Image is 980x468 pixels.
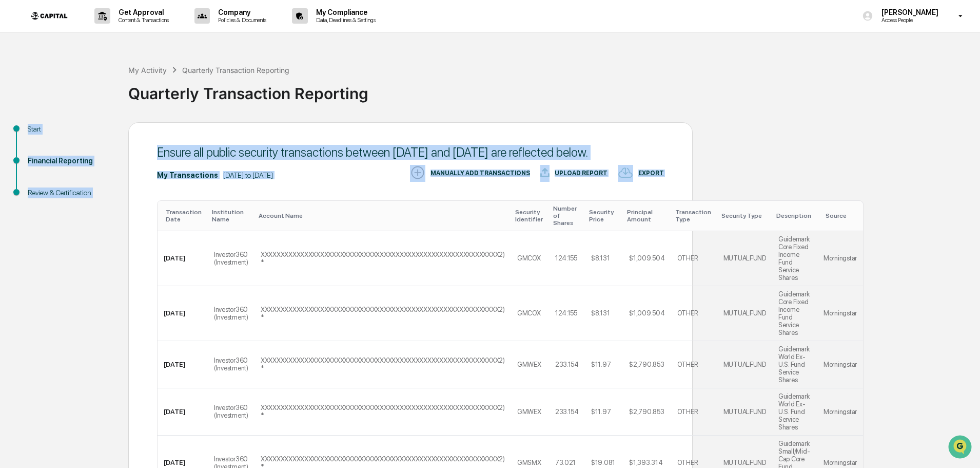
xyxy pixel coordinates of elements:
[591,309,610,317] div: $8.131
[591,361,611,368] div: $11.97
[110,16,174,24] p: Content & Transactions
[254,341,511,388] td: XXXXXXXXXXXXXXXXXXXXXXXXXXXXXXXXXXXXXXXXXXXXXXXXXXXXXXXXXXXX2) *
[10,79,29,97] img: 1746055101610-c473b297-6a78-478c-a979-82029cc54cd1
[517,408,541,416] div: GMWEX
[410,165,425,180] img: MANUALLY ADD TRANSACTIONS
[212,209,250,223] div: Toggle SortBy
[214,251,248,266] div: Investor360 (Investment)
[677,309,698,317] div: OTHER
[158,388,208,436] td: [DATE]
[166,209,204,223] div: Toggle SortBy
[555,170,607,177] div: UPLOAD REPORT
[723,361,766,368] div: MUTUALFUND
[591,254,610,262] div: $8.131
[21,129,66,140] span: Preclearance
[6,145,69,163] a: 🔎Data Lookup
[723,254,766,262] div: MUTUALFUND
[21,149,65,159] span: Data Lookup
[430,170,530,177] div: MANUALLY ADD TRANSACTIONS
[723,309,766,317] div: MUTUALFUND
[817,341,863,388] td: Morningstar
[182,66,289,74] div: Quarterly Transaction Reporting
[817,388,863,436] td: Morningstar
[677,459,698,466] div: OTHER
[128,76,975,103] div: Quarterly Transaction Reporting
[10,130,18,139] div: 🖐️
[28,156,112,166] div: Financial Reporting
[10,150,18,158] div: 🔎
[555,459,576,466] div: 73.021
[72,174,124,182] a: Powered byPylon
[555,408,579,416] div: 233.154
[254,388,511,436] td: XXXXXXXXXXXXXXXXXXXXXXXXXXXXXXXXXXXXXXXXXXXXXXXXXXXXXXXXXXXX2) *
[74,130,83,139] div: 🗄️
[589,209,619,223] div: Toggle SortBy
[128,66,167,74] div: My Activity
[627,209,667,223] div: Toggle SortBy
[517,309,541,317] div: GMCOX
[776,212,813,219] div: Toggle SortBy
[308,8,381,16] p: My Compliance
[555,361,579,368] div: 233.154
[629,309,664,317] div: $1,009.504
[110,8,174,16] p: Get Approval
[675,209,713,223] div: Toggle SortBy
[826,212,859,219] div: Toggle SortBy
[10,22,187,38] p: How can we help?
[28,124,112,135] div: Start
[223,171,273,179] div: [DATE] to [DATE]
[259,212,507,219] div: Toggle SortBy
[85,129,127,140] span: Attestations
[629,361,664,368] div: $2,790.853
[158,286,208,341] td: [DATE]
[254,286,511,341] td: XXXXXXXXXXXXXXXXXXXXXXXXXXXXXXXXXXXXXXXXXXXXXXXXXXXXXXXXXXXX2) *
[517,459,541,466] div: GMSMX
[25,6,74,27] img: logo
[553,205,581,227] div: Toggle SortBy
[70,125,131,144] a: 🗄️Attestations
[591,408,611,416] div: $11.97
[308,16,381,24] p: Data, Deadlines & Settings
[778,290,811,336] div: Guidemark Core Fixed Income Fund Service Shares
[102,174,124,182] span: Pylon
[515,209,545,223] div: Toggle SortBy
[873,8,944,16] p: [PERSON_NAME]
[210,8,271,16] p: Company
[778,392,811,431] div: Guidemark World Ex-U.S. Fund Service Shares
[517,254,541,262] div: GMCOX
[629,408,664,416] div: $2,790.853
[540,165,550,180] img: UPLOAD REPORT
[629,254,664,262] div: $1,009.504
[778,235,811,282] div: Guidemark Core Fixed Income Fund Service Shares
[254,231,511,286] td: XXXXXXXXXXXXXXXXXXXXXXXXXXXXXXXXXXXXXXXXXXXXXXXXXXXXXXXXXXXX2) *
[677,408,698,416] div: OTHER
[158,341,208,388] td: [DATE]
[677,254,698,262] div: OTHER
[591,459,615,466] div: $19.081
[629,459,662,466] div: $1,393.314
[174,82,187,94] button: Start new chat
[214,306,248,321] div: Investor360 (Investment)
[555,309,577,317] div: 124.155
[817,286,863,341] td: Morningstar
[210,16,271,24] p: Policies & Documents
[873,16,944,24] p: Access People
[214,357,248,372] div: Investor360 (Investment)
[35,79,168,89] div: Start new chat
[723,459,766,466] div: MUTUALFUND
[158,231,208,286] td: [DATE]
[817,231,863,286] td: Morningstar
[517,361,541,368] div: GMWEX
[6,125,70,144] a: 🖐️Preclearance
[723,408,766,416] div: MUTUALFUND
[638,170,664,177] div: EXPORT
[947,434,975,462] iframe: Open customer support
[157,145,664,160] div: Ensure all public security transactions between [DATE] and [DATE] are reflected below.
[35,89,130,97] div: We're available if you need us!
[555,254,577,262] div: 124.155
[778,345,811,384] div: Guidemark World Ex-U.S. Fund Service Shares
[28,188,112,198] div: Review & Certification
[157,171,218,179] div: My Transactions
